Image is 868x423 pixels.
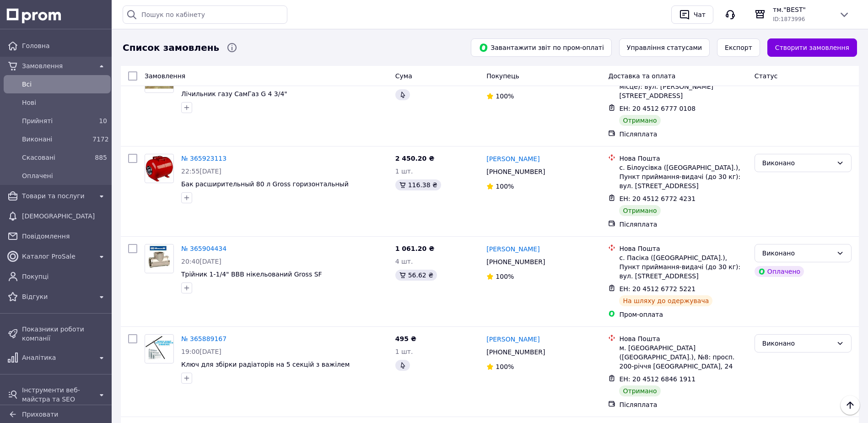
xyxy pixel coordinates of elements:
span: 19:00[DATE] [181,348,221,355]
span: ЕН: 20 4512 6772 4231 [619,195,695,202]
a: Ключ для збірки радіаторів на 5 секцій з важілем [181,361,350,368]
div: с. Білоусівка ([GEOGRAPHIC_DATA].), Пункт приймання-видачі (до 30 кг): вул. [STREET_ADDRESS] [619,163,747,190]
a: Створити замовлення [767,38,857,57]
a: [PERSON_NAME] [486,335,539,344]
div: На шляху до одержувача [619,295,712,306]
span: 1 шт. [395,168,413,175]
img: Фото товару [145,336,173,363]
div: Виконано [762,338,833,348]
div: Отримано [619,385,660,396]
div: [PHONE_NUMBER] [485,255,547,268]
div: Чат [692,8,707,22]
span: 1 шт. [395,348,413,355]
div: Післяплата [619,400,747,409]
span: 100% [496,183,514,190]
a: № 365923113 [181,155,226,162]
span: Замовлення [145,72,185,80]
div: с. Пасіка ([GEOGRAPHIC_DATA].), Пункт приймання-видачі (до 30 кг): вул. [STREET_ADDRESS] [619,253,747,281]
a: Лічильник газу СамГаз G 4 3/4" [181,90,287,98]
span: 1 061.20 ₴ [395,245,435,252]
span: ЕН: 20 4512 6846 1911 [619,375,695,383]
span: Доставка та оплата [608,72,675,80]
span: 22:55[DATE] [181,168,221,175]
span: Список замовлень [123,41,219,54]
button: Завантажити звіт по пром-оплаті [471,38,612,57]
a: Фото товару [145,334,174,363]
span: 10 [99,117,107,125]
span: Показники роботи компанії [22,325,107,343]
div: Оплачено [755,266,804,277]
button: Наверх [841,396,860,415]
div: [PHONE_NUMBER] [485,346,547,358]
div: Нова Пошта [619,334,747,343]
span: 495 ₴ [395,335,416,342]
div: Виконано [762,248,833,258]
div: Отримано [619,115,660,126]
div: Пром-оплата [619,310,747,319]
div: [PHONE_NUMBER] [485,165,547,178]
span: Відгуки [22,292,92,301]
span: Cума [395,72,412,80]
span: Товари та послуги [22,191,92,201]
img: Фото товару [145,155,173,181]
span: 100% [496,273,514,280]
span: Покупець [486,72,519,80]
a: Трійник 1-1/4" ВВВ нікельований Gross SF [181,271,322,278]
input: Пошук по кабінету [123,5,287,24]
div: Чернігів, №27 (до 30 кг на одне місце): вул. [PERSON_NAME][STREET_ADDRESS] [619,73,747,100]
span: Головна [22,41,107,50]
span: 100% [496,363,514,370]
span: ЕН: 20 4512 6772 5221 [619,285,695,293]
span: Замовлення [22,61,92,70]
span: Оплачені [22,171,107,180]
span: Статус [755,72,778,80]
div: м. [GEOGRAPHIC_DATA] ([GEOGRAPHIC_DATA].), №8: просп. 200-річчя [GEOGRAPHIC_DATA], 24 [619,343,747,371]
span: Скасовані [22,153,89,162]
div: Післяплата [619,130,747,139]
a: № 365889167 [181,335,226,342]
span: Всi [22,80,107,89]
a: [PERSON_NAME] [486,154,539,163]
span: Нові [22,98,107,107]
div: 116.38 ₴ [395,179,441,190]
a: Фото товару [145,244,174,273]
span: Аналітика [22,353,92,362]
span: Каталог ProSale [22,252,92,261]
span: 7172 [92,136,109,143]
span: Виконані [22,135,89,144]
img: Фото товару [145,245,173,272]
span: Повідомлення [22,232,107,241]
span: 4 шт. [395,258,413,265]
div: Нова Пошта [619,154,747,163]
span: [DEMOGRAPHIC_DATA] [22,211,107,221]
span: Інструменти веб-майстра та SEO [22,385,92,404]
div: 56.62 ₴ [395,270,437,281]
button: Експорт [717,38,760,57]
a: [PERSON_NAME] [486,244,539,254]
button: Управління статусами [619,38,710,57]
div: Виконано [762,158,833,168]
span: Приховати [22,411,58,418]
span: ID: 1873996 [773,16,805,22]
a: Фото товару [145,154,174,183]
span: 20:40[DATE] [181,258,221,265]
button: Чат [671,5,713,24]
span: 2 450.20 ₴ [395,155,435,162]
div: Післяплата [619,220,747,229]
a: № 365904434 [181,245,226,252]
span: тм."BEST" [773,5,831,14]
div: Нова Пошта [619,244,747,253]
a: Бак расширительный 80 л Gross горизонтальный [181,180,349,188]
span: 100% [496,92,514,100]
span: ЕН: 20 4512 6777 0108 [619,105,695,112]
span: Покупці [22,272,107,281]
div: Отримано [619,205,660,216]
span: Прийняті [22,116,89,125]
span: 885 [95,154,107,161]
